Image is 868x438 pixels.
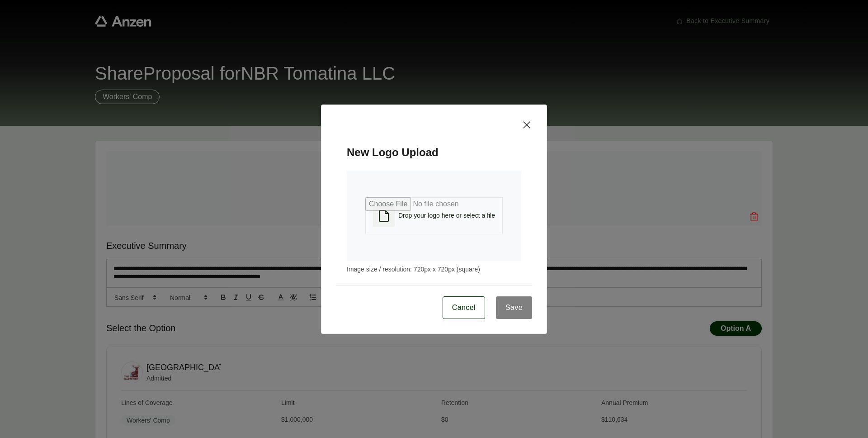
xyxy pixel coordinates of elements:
[365,197,503,234] button: Drop your logo here or select a file
[452,302,476,313] span: Cancel
[336,130,532,160] h5: New Logo Upload
[398,211,495,220] span: Drop your logo here or select a file
[443,296,485,319] button: Cancel
[347,265,521,274] p: Image size / resolution: 720px x 720px (square)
